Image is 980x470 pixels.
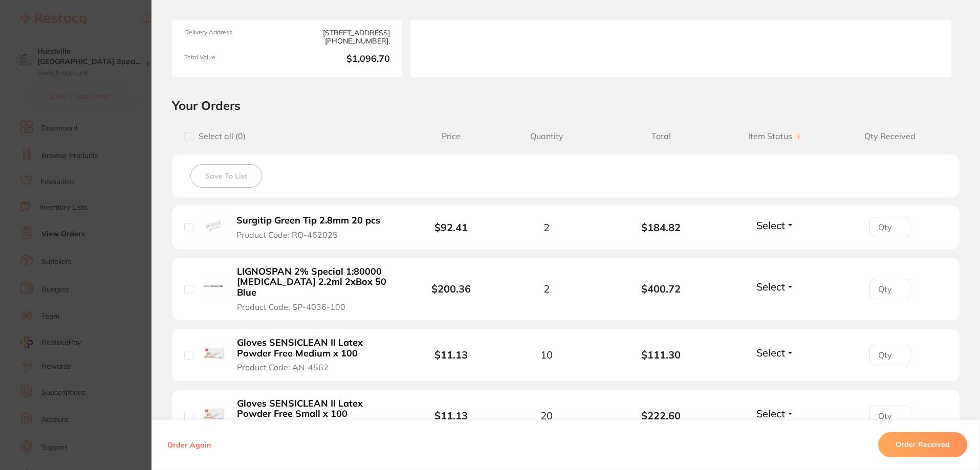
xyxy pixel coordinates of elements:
span: Total Value [184,54,283,65]
img: Gloves SENSICLEAN II Latex Powder Free Small x 100 [201,402,226,427]
span: Select [756,219,785,232]
span: Product Code: RO-462025 [236,230,338,239]
img: Gloves SENSICLEAN II Latex Powder Free Medium x 100 [201,341,226,366]
button: Surgitip Green Tip 2.8mm 20 pcs Product Code: RO-462025 [233,215,391,240]
b: $111.30 [604,349,718,361]
button: Select [753,346,797,359]
span: Product Code: AN-4562 [237,363,329,372]
span: Select [756,280,785,293]
span: Delivery Address [184,29,283,46]
b: $11.13 [434,348,468,361]
img: Surgitip Green Tip 2.8mm 20 pcs [201,214,226,238]
span: 20 [540,410,553,421]
b: $184.82 [604,221,718,233]
b: $400.72 [604,283,718,295]
img: LIGNOSPAN 2% Special 1:80000 adrenalin 2.2ml 2xBox 50 Blue [201,275,226,300]
b: Gloves SENSICLEAN II Latex Powder Free Small x 100 [237,398,395,419]
b: LIGNOSPAN 2% Special 1:80000 [MEDICAL_DATA] 2.2ml 2xBox 50 Blue [237,266,395,298]
span: Item Status [718,131,833,141]
button: Order Received [878,433,967,457]
button: Select [753,280,797,293]
button: Order Again [164,440,214,450]
button: Select [753,219,797,232]
button: Select [753,407,797,420]
b: Gloves SENSICLEAN II Latex Powder Free Medium x 100 [237,338,395,359]
b: $1,096.70 [291,54,390,65]
span: Price [413,131,489,141]
input: Qty [869,406,910,426]
b: $92.41 [434,221,468,234]
span: Qty Received [833,131,947,141]
span: Select [756,346,785,359]
span: Product Code: SP-4036-100 [237,302,345,311]
span: Quantity [489,131,604,141]
button: LIGNOSPAN 2% Special 1:80000 [MEDICAL_DATA] 2.2ml 2xBox 50 Blue Product Code: SP-4036-100 [234,266,398,312]
button: Save To List [190,164,262,188]
span: [STREET_ADDRESS][PHONE_NUMBER], [291,29,390,46]
b: $200.36 [431,282,471,295]
h2: Your Orders [172,98,960,113]
button: Gloves SENSICLEAN II Latex Powder Free Medium x 100 Product Code: AN-4562 [234,337,398,373]
input: Qty [869,217,910,237]
input: Qty [869,279,910,299]
span: Total [604,131,718,141]
button: Gloves SENSICLEAN II Latex Powder Free Small x 100 Product Code: AN-4560 [234,398,398,434]
span: Select all ( 0 ) [193,131,246,141]
span: 2 [543,283,550,295]
b: $222.60 [604,410,718,421]
b: Surgitip Green Tip 2.8mm 20 pcs [236,215,380,226]
span: Select [756,407,785,420]
span: 2 [543,221,550,233]
b: $11.13 [434,409,468,422]
input: Qty [869,345,910,365]
span: 10 [540,349,553,361]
